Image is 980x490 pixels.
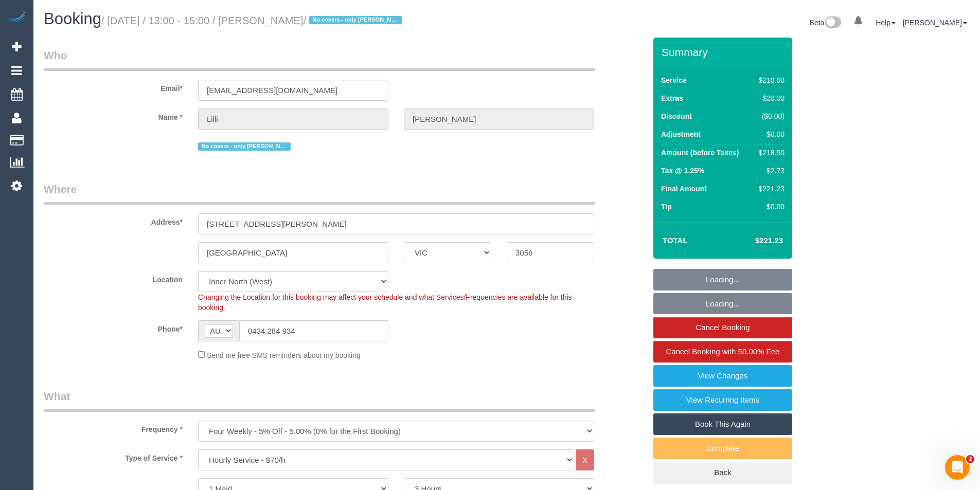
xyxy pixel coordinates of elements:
input: Last Name* [404,108,594,130]
h3: Summary [662,46,787,58]
label: Location [36,271,190,285]
label: Amount (before Taxes) [661,148,739,158]
img: New interface [824,16,841,30]
a: Cancel Booking with 50.00% Fee [653,341,792,362]
span: Cancel Booking with 50.00% Fee [666,347,780,356]
legend: Where [44,182,595,205]
label: Name * [36,108,190,122]
a: Help [876,19,896,27]
h4: $221.23 [724,237,783,245]
strong: Total [663,236,688,245]
span: 2 [966,455,974,463]
input: Phone* [239,320,388,341]
a: Back [653,462,792,483]
span: / [304,15,405,26]
label: Final Amount [661,184,707,194]
label: Email* [36,80,190,94]
div: $0.00 [755,202,785,212]
iframe: Intercom live chat [945,455,970,480]
label: Tip [661,202,672,212]
input: Post Code* [507,242,594,263]
span: No covers - only [PERSON_NAME] & [PERSON_NAME] [198,142,291,151]
div: $210.00 [755,75,785,85]
label: Type of Service * [36,449,190,463]
a: [PERSON_NAME] [903,19,967,27]
a: Cancel Booking [653,317,792,338]
input: First Name* [198,108,388,130]
span: Changing the Location for this booking may affect your schedule and what Services/Frequencies are... [198,293,572,312]
div: $20.00 [755,93,785,103]
div: $218.50 [755,148,785,158]
label: Frequency * [36,421,190,434]
label: Extras [661,93,683,103]
label: Discount [661,111,692,121]
span: Booking [44,10,101,28]
legend: Who [44,48,595,71]
small: / [DATE] / 13:00 - 15:00 / [PERSON_NAME] [101,15,405,26]
a: View Changes [653,365,792,387]
label: Adjustment [661,129,701,139]
a: Book This Again [653,413,792,435]
a: View Recurring Items [653,389,792,411]
label: Address* [36,213,190,227]
label: Tax @ 1.25% [661,166,704,176]
input: Suburb* [198,242,388,263]
span: No covers - only [PERSON_NAME] & [PERSON_NAME] [309,16,402,24]
label: Phone* [36,320,190,334]
div: $2.73 [755,166,785,176]
a: Beta [810,19,842,27]
legend: What [44,389,595,412]
label: Service [661,75,687,85]
span: Send me free SMS reminders about my booking [207,351,361,359]
div: $221.23 [755,184,785,194]
div: ($0.00) [755,111,785,121]
input: Email* [198,80,388,101]
img: Automaid Logo [6,10,27,25]
div: $0.00 [755,129,785,139]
